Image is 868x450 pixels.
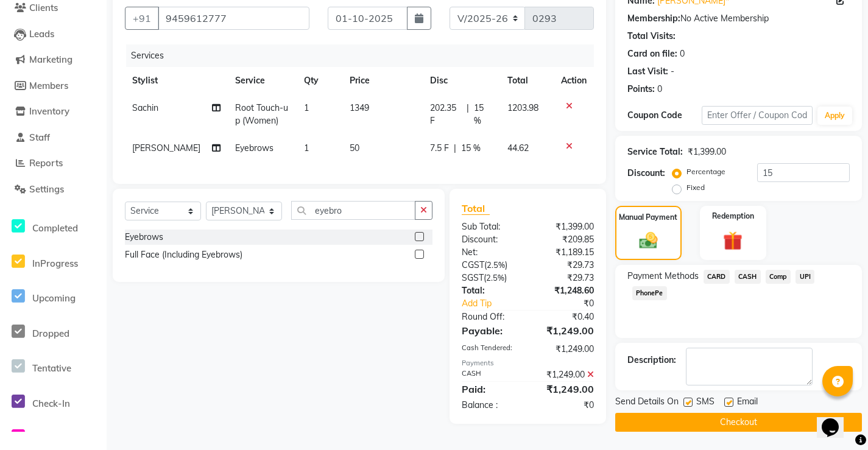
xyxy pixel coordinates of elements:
[528,220,603,233] div: ₹1,399.00
[453,284,528,297] div: Total:
[125,7,159,30] button: +91
[350,142,359,153] span: 50
[453,382,528,396] div: Paid:
[453,311,528,323] div: Round Off:
[627,12,680,25] div: Membership:
[619,212,677,223] label: Manual Payment
[796,270,814,284] span: UPI
[291,201,415,220] input: Search or Scan
[528,382,603,396] div: ₹1,249.00
[235,142,273,153] span: Eyebrows
[423,67,500,94] th: Disc
[29,2,58,13] span: Clients
[32,362,71,374] span: Tentative
[686,166,725,177] label: Percentage
[671,65,674,78] div: -
[453,220,528,233] div: Sub Total:
[528,311,603,323] div: ₹0.40
[453,259,528,272] div: ( )
[461,142,481,155] span: 15 %
[817,401,856,438] iframe: chat widget
[500,67,554,94] th: Total
[235,102,288,126] span: Root Touch-up (Women)
[632,286,667,300] span: PhonePe
[453,246,528,259] div: Net:
[554,67,594,94] th: Action
[507,102,538,113] span: 1203.98
[453,368,528,381] div: CASH
[430,142,449,155] span: 7.5 F
[132,102,158,113] span: Sachin
[528,246,603,259] div: ₹1,189.15
[350,102,369,113] span: 1349
[453,272,528,284] div: ( )
[32,398,70,409] span: Check-In
[32,328,69,339] span: Dropped
[627,167,665,180] div: Discount:
[29,54,72,65] span: Marketing
[717,229,749,253] img: _gift.svg
[29,105,69,117] span: Inventory
[702,106,813,125] input: Enter Offer / Coupon Code
[657,83,662,96] div: 0
[627,354,676,367] div: Description:
[430,102,462,127] span: 202.35 F
[126,44,603,67] div: Services
[528,343,603,356] div: ₹1,249.00
[3,1,104,15] a: Clients
[453,297,540,310] a: Add Tip
[486,273,504,283] span: 2.5%
[125,248,242,261] div: Full Face (Including Eyebrows)
[627,83,655,96] div: Points:
[766,270,791,284] span: Comp
[453,233,528,246] div: Discount:
[29,80,68,91] span: Members
[474,102,493,127] span: 15 %
[627,270,699,283] span: Payment Methods
[3,131,104,145] a: Staff
[615,395,679,410] span: Send Details On
[627,146,683,158] div: Service Total:
[125,231,163,244] div: Eyebrows
[462,272,484,283] span: SGST
[158,7,309,30] input: Search by Name/Mobile/Email/Code
[487,260,505,270] span: 2.5%
[462,358,594,368] div: Payments
[627,109,702,122] div: Coupon Code
[735,270,761,284] span: CASH
[627,65,668,78] div: Last Visit:
[462,202,490,215] span: Total
[686,182,705,193] label: Fixed
[32,222,78,234] span: Completed
[29,183,64,195] span: Settings
[540,297,603,310] div: ₹0
[528,323,603,338] div: ₹1,249.00
[467,102,469,127] span: |
[627,12,850,25] div: No Active Membership
[704,270,730,284] span: CARD
[712,211,754,222] label: Redemption
[453,323,528,338] div: Payable:
[528,259,603,272] div: ₹29.73
[462,259,484,270] span: CGST
[3,53,104,67] a: Marketing
[29,132,50,143] span: Staff
[507,142,529,153] span: 44.62
[528,368,603,381] div: ₹1,249.00
[453,343,528,356] div: Cash Tendered:
[680,47,685,60] div: 0
[528,399,603,412] div: ₹0
[817,107,852,125] button: Apply
[696,395,715,410] span: SMS
[453,399,528,412] div: Balance :
[29,157,63,169] span: Reports
[737,395,758,410] span: Email
[688,146,726,158] div: ₹1,399.00
[454,142,456,155] span: |
[297,67,342,94] th: Qty
[3,105,104,119] a: Inventory
[627,30,676,43] div: Total Visits:
[528,233,603,246] div: ₹209.85
[528,272,603,284] div: ₹29.73
[29,28,54,40] span: Leads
